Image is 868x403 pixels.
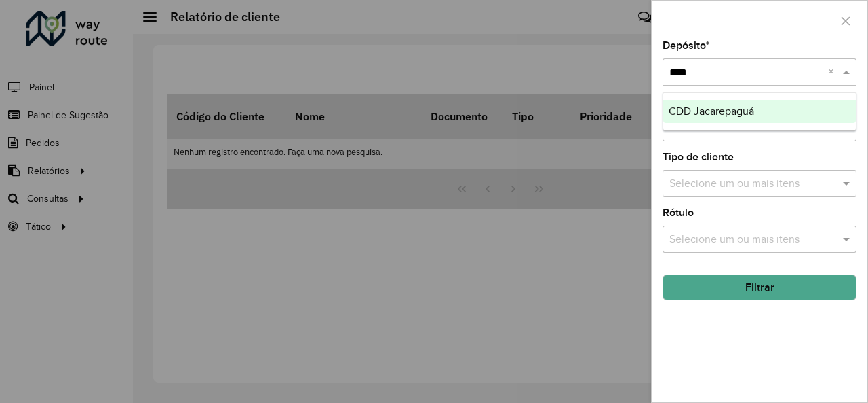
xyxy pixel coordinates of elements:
[663,275,856,300] button: Filtrar
[669,105,754,117] span: CDD Jacarepaguá
[828,64,840,80] span: Clear all
[663,92,857,131] ng-dropdown-panel: Options list
[663,37,710,54] label: Depósito
[663,205,694,221] label: Rótulo
[663,149,734,165] label: Tipo de cliente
